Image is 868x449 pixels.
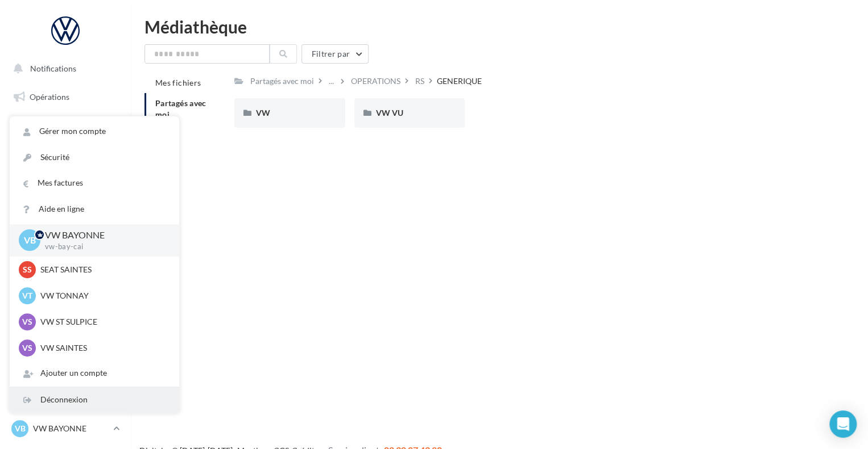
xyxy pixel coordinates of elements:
a: Campagnes [7,171,124,195]
span: VW [256,108,270,118]
span: Notifications [30,64,76,73]
a: Visibilité en ligne [7,142,124,166]
span: Opérations [30,92,69,102]
div: Partagés avec moi [250,75,314,87]
span: VS [22,316,32,328]
span: VS [22,342,32,354]
button: Notifications [7,57,119,81]
span: VB [15,423,26,434]
span: Partagés avec moi [155,98,206,119]
div: Déconnexion [10,387,179,413]
span: VW VU [376,108,403,118]
div: OPERATIONS [351,75,400,87]
p: VW SAINTES [40,342,166,354]
p: vw-bay-cai [45,242,161,252]
a: Sécurité [10,145,179,170]
span: VT [22,290,32,301]
a: PLV et print personnalisable [7,283,124,317]
p: VW ST SULPICE [40,316,166,328]
p: VW BAYONNE [33,423,109,434]
a: Aide en ligne [10,196,179,222]
a: VB VW BAYONNE [9,418,122,439]
a: Boîte de réception [7,113,124,137]
span: VB [24,234,36,247]
button: Filtrer par [301,44,369,64]
p: VW BAYONNE [45,229,161,242]
div: RS [415,75,424,87]
div: GENERIQUE [437,75,482,87]
div: Ajouter un compte [10,360,179,386]
a: Médiathèque [7,227,124,251]
div: ... [326,73,336,89]
a: Opérations [7,85,124,109]
a: Mes factures [10,170,179,196]
div: Open Intercom Messenger [829,410,857,438]
span: Mes fichiers [155,78,201,87]
div: Médiathèque [144,18,854,35]
a: Calendrier [7,255,124,279]
p: VW TONNAY [40,290,166,301]
p: SEAT SAINTES [40,264,166,275]
span: SS [23,264,32,275]
a: Contacts [7,199,124,223]
a: Campagnes DataOnDemand [7,321,124,355]
a: Gérer mon compte [10,119,179,144]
